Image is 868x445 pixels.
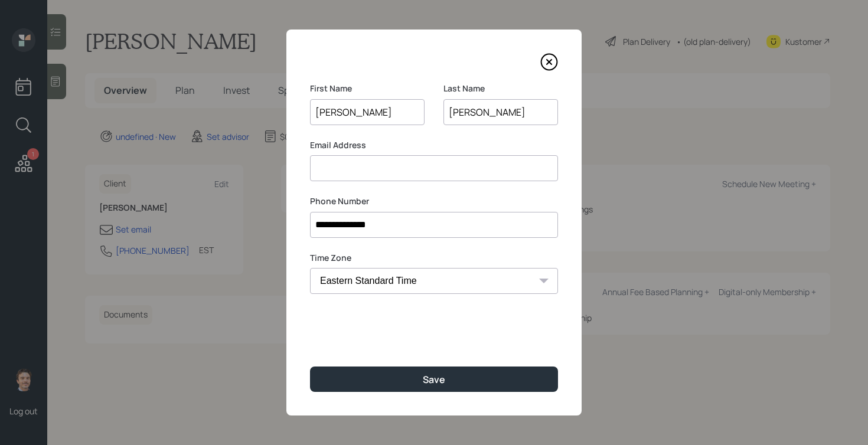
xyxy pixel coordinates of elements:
[310,139,558,151] label: Email Address
[310,367,558,392] button: Save
[310,195,558,207] label: Phone Number
[310,83,425,94] label: First Name
[443,83,558,94] label: Last Name
[423,373,445,386] div: Save
[310,252,558,264] label: Time Zone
